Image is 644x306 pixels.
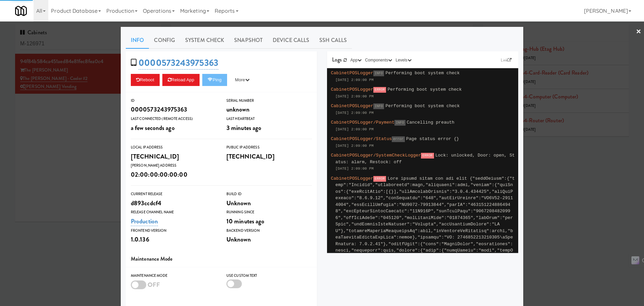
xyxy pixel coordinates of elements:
div: Maintenance Mode [131,272,216,279]
span: [DATE] 2:09:00 PM [335,167,374,171]
a: Link [499,57,513,63]
span: INFO [394,120,405,126]
div: 0000573243975363 [131,104,216,115]
span: Cancelling preauth [407,120,454,125]
a: Info [126,32,149,49]
span: INFO [373,71,384,76]
div: unknown [226,104,312,115]
div: 02:00:00:00:00:00 [131,169,216,180]
span: ERROR [373,176,386,182]
span: CabinetPOSLogger [331,103,373,108]
div: d893ccdcf4 [131,198,216,209]
button: Reboot [131,74,160,86]
span: 3 minutes ago [226,123,261,132]
button: Levels [394,57,413,63]
img: Micromart [15,5,27,17]
span: Page status error {} [406,136,459,141]
div: Last Connected (Remote Access) [131,116,216,122]
div: Last Heartbeat [226,116,312,122]
div: Use Custom Text [226,272,312,279]
div: Build Id [226,191,312,198]
button: App [349,57,364,63]
button: Components [363,57,394,63]
div: [TECHNICAL_ID] [226,151,312,162]
span: CabinetPOSLogger [331,176,373,181]
a: Device Calls [268,32,314,49]
button: Reload App [162,74,200,86]
span: Maintenance Mode [131,255,173,263]
span: [DATE] 2:09:00 PM [335,78,374,82]
span: Logs [332,56,342,63]
a: Production [131,217,158,226]
button: Ping [202,74,227,86]
div: [TECHNICAL_ID] [131,151,216,162]
span: error [392,136,405,142]
div: Backend Version [226,227,312,234]
div: Serial Number [226,97,312,104]
span: [DATE] 2:09:00 PM [335,127,374,131]
div: Public IP Address [226,144,312,151]
span: ERROR [373,87,386,93]
a: Snapshot [229,32,268,49]
span: a few seconds ago [131,123,175,132]
span: INFO [373,103,384,109]
span: Lock: unlocked, Door: open, Status: alarm, Restock: off [335,153,515,165]
div: Running Since [226,209,312,216]
div: 1.0.136 [131,234,216,245]
span: [DATE] 2:09:00 PM [335,144,374,148]
span: Performing boot system check [385,103,460,108]
a: Config [149,32,180,49]
span: Performing boot system check [387,87,462,92]
a: 0000573243975363 [139,56,218,70]
span: ERROR [421,153,434,159]
span: Performing boot system check [385,71,460,76]
div: ID [131,97,216,104]
div: [PERSON_NAME] Address [131,162,216,169]
span: CabinetPOSLogger [331,87,373,92]
a: × [636,21,641,42]
div: Release Channel Name [131,209,216,216]
button: More [230,74,255,86]
span: CabinetPOSLogger/SystemCheckLogger [331,153,421,158]
div: Unknown [226,234,312,245]
span: [DATE] 2:09:00 PM [335,111,374,115]
div: Frontend Version [131,227,216,234]
span: CabinetPOSLogger/Payment [331,120,395,125]
div: Unknown [226,198,312,209]
span: CabinetPOSLogger [331,71,373,76]
span: CabinetPOSLogger/Status [331,136,392,141]
div: Local IP Address [131,144,216,151]
span: 10 minutes ago [226,217,264,226]
span: [DATE] 2:09:00 PM [335,94,374,98]
a: System Check [180,32,229,49]
a: SSH Calls [314,32,352,49]
span: OFF [148,280,160,289]
div: Current Release [131,191,216,198]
